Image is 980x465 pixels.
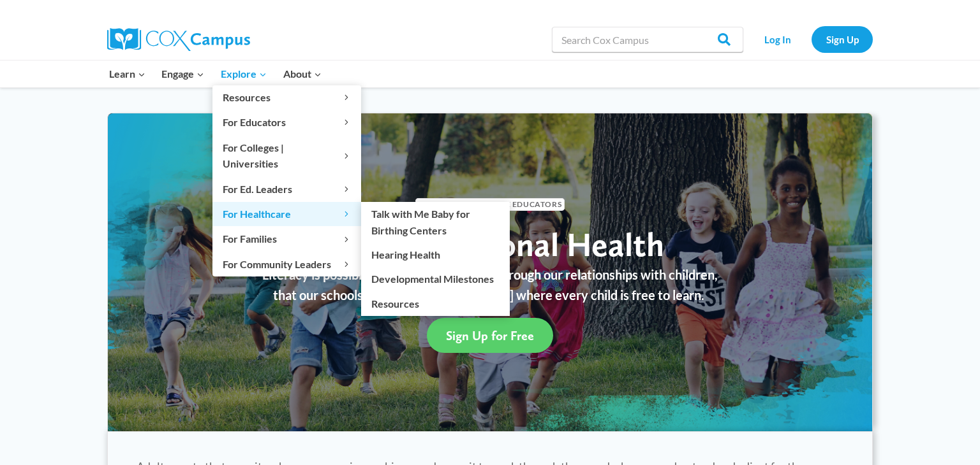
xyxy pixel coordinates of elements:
img: Cox Campus [107,28,250,51]
a: Sign Up [812,26,873,52]
button: Child menu of Learn [101,61,154,87]
span: Sign Up for Free [446,328,534,343]
button: Child menu of About [275,61,330,87]
button: Child menu of For Educators [212,110,361,134]
a: Sign Up for Free [427,318,553,353]
a: Hearing Health [361,243,510,267]
button: Child menu of Resources [212,85,361,110]
span: Infant to 3rd Grade Educators [415,198,565,210]
button: Child menu of For Community Leaders [212,252,361,276]
button: Child menu of Engage [154,61,213,87]
a: Talk with Me Baby for Birthing Centers [361,202,510,243]
a: Log In [750,26,805,52]
input: Search Cox Campus [552,27,743,52]
button: Child menu of For Colleges | Universities [212,135,361,176]
a: Developmental Milestones [361,267,510,291]
button: Child menu of Explore [212,61,275,87]
a: Resources [361,291,510,315]
nav: Secondary Navigation [750,26,873,52]
nav: Primary Navigation [101,61,329,87]
button: Child menu of For Healthcare [212,202,361,226]
button: Child menu of For Ed. Leaders [212,176,361,201]
button: Child menu of For Families [212,227,361,251]
span: that our schools are safe [PERSON_NAME] where every child is free to learn. [273,287,704,303]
